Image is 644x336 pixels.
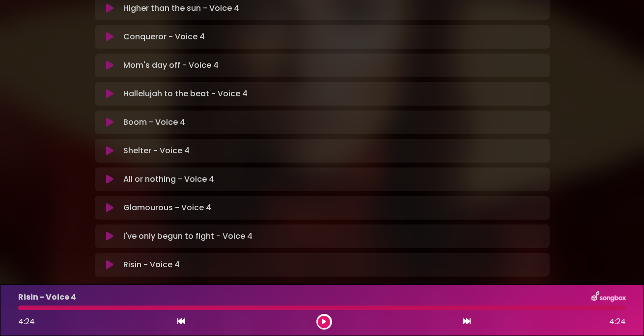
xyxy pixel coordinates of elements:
[123,259,180,271] p: Risin - Voice 4
[123,173,214,185] p: All or nothing - Voice 4
[123,2,239,14] p: Higher than the sun - Voice 4
[123,88,248,100] p: Hallelujah to the beat - Voice 4
[591,291,626,304] img: songbox-logo-white.png
[123,116,185,128] p: Boom - Voice 4
[18,316,35,327] span: 4:24
[609,316,626,328] span: 4:24
[123,145,190,157] p: Shelter - Voice 4
[123,230,252,242] p: I've only begun to fight - Voice 4
[18,291,76,303] p: Risin - Voice 4
[123,202,211,214] p: Glamourous - Voice 4
[123,59,219,71] p: Mom's day off - Voice 4
[123,31,205,43] p: Conqueror - Voice 4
